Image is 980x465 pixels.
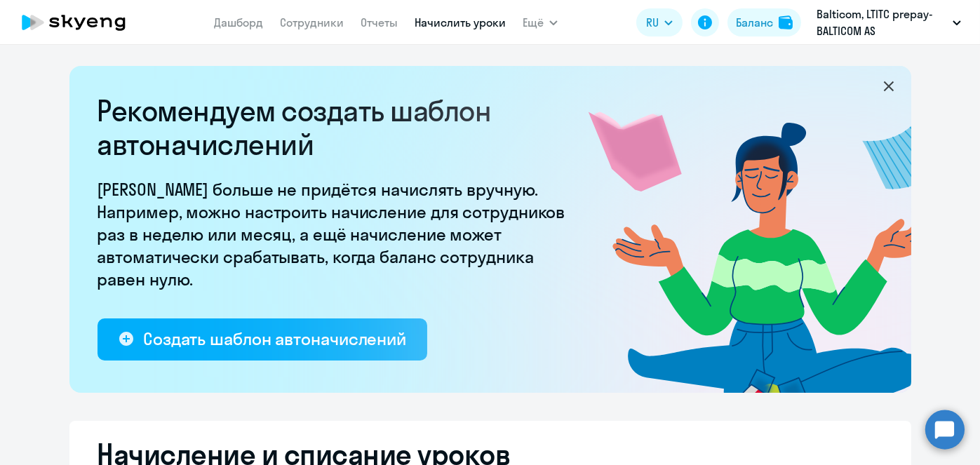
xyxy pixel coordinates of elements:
[280,15,344,29] a: Сотрудники
[636,8,683,36] button: RU
[214,15,263,29] a: Дашборд
[361,15,398,29] a: Отчеты
[98,94,575,161] h2: Рекомендуем создать шаблон автоначислений
[779,15,793,29] img: balance
[523,14,544,31] span: Ещё
[523,8,558,36] button: Ещё
[143,328,406,350] div: Создать шаблон автоначислений
[810,6,968,39] button: Balticom, LTITC prepay-BALTICOM AS
[646,14,659,31] span: RU
[727,8,801,36] button: Балансbalance
[98,318,427,360] button: Создать шаблон автоначислений
[817,6,947,39] p: Balticom, LTITC prepay-BALTICOM AS
[415,15,506,29] a: Начислить уроки
[98,178,575,290] p: [PERSON_NAME] больше не придётся начислять вручную. Например, можно настроить начисление для сотр...
[736,14,773,31] div: Баланс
